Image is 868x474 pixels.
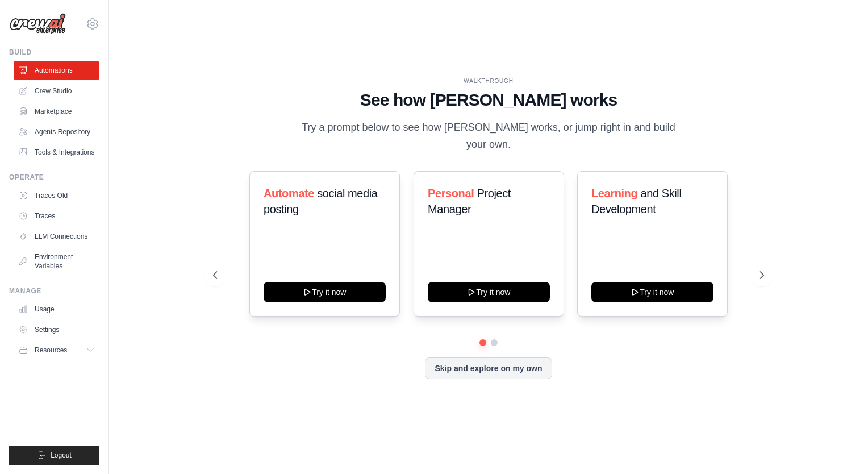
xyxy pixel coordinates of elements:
div: Build [9,48,99,57]
a: Traces [14,207,99,225]
button: Try it now [428,282,550,302]
button: Skip and explore on my own [425,357,552,379]
a: LLM Connections [14,227,99,246]
p: Try a prompt below to see how [PERSON_NAME] works, or jump right in and build your own. [298,119,679,153]
span: and Skill Development [591,187,681,215]
button: Try it now [591,282,713,302]
span: Resources [35,346,67,355]
a: Tools & Integrations [14,143,99,161]
a: Traces Old [14,186,99,205]
button: Try it now [264,282,386,302]
div: Manage [9,286,99,296]
div: Operate [9,173,99,182]
span: Personal [428,187,474,199]
a: Environment Variables [14,248,99,275]
a: Marketplace [14,102,99,120]
span: Automate [264,187,314,199]
span: social media posting [264,187,378,215]
button: Resources [14,341,99,359]
h1: See how [PERSON_NAME] works [213,90,764,110]
a: Usage [14,300,99,318]
span: Project Manager [428,187,511,215]
a: Agents Repository [14,123,99,141]
span: Learning [591,187,637,199]
img: Logo [9,13,66,35]
a: Crew Studio [14,82,99,100]
span: Logout [51,451,72,460]
button: Logout [9,446,99,465]
a: Settings [14,321,99,339]
a: Automations [14,61,99,80]
div: WALKTHROUGH [213,77,764,85]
